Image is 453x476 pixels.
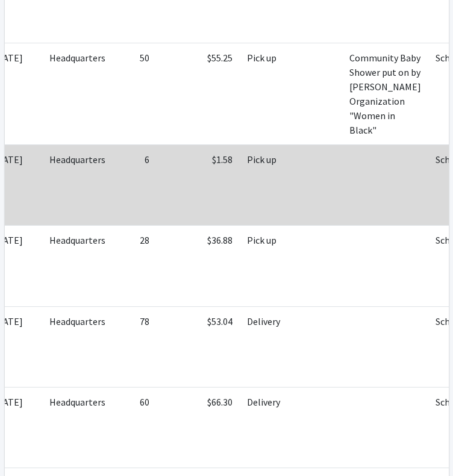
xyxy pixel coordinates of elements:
[342,43,428,145] td: Community Baby Shower put on by [PERSON_NAME] Organization "Women in Black"
[113,226,157,306] td: 28
[240,226,290,306] td: Pick up
[157,306,240,387] td: $53.04
[42,388,113,468] td: Headquarters
[157,226,240,306] td: $36.88
[42,226,113,306] td: Headquarters
[113,145,157,226] td: 6
[42,306,113,387] td: Headquarters
[157,43,240,145] td: $55.25
[240,306,290,387] td: Delivery
[113,306,157,387] td: 78
[42,145,113,226] td: Headquarters
[157,145,240,226] td: $1.58
[42,43,113,145] td: Headquarters
[113,43,157,145] td: 50
[240,145,290,226] td: Pick up
[240,388,290,468] td: Delivery
[113,388,157,468] td: 60
[240,43,290,145] td: Pick up
[157,388,240,468] td: $66.30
